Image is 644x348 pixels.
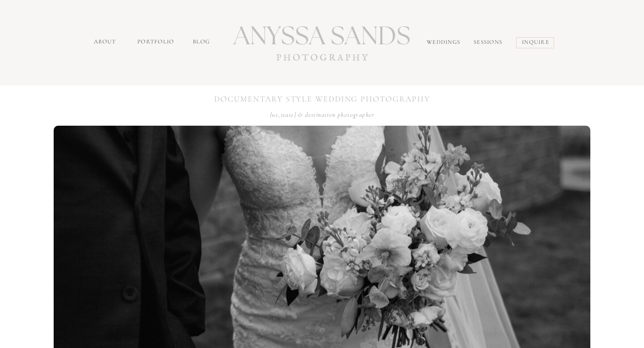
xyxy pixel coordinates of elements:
h1: documentary style wedding photography [209,93,436,104]
a: about [94,38,119,48]
a: Weddings [427,38,464,48]
a: sessions [474,38,506,49]
a: inquire [522,38,551,48]
a: portfolio [137,38,176,48]
a: Blog [193,38,213,48]
h3: [US_STATE] & destination photographer [263,110,382,119]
